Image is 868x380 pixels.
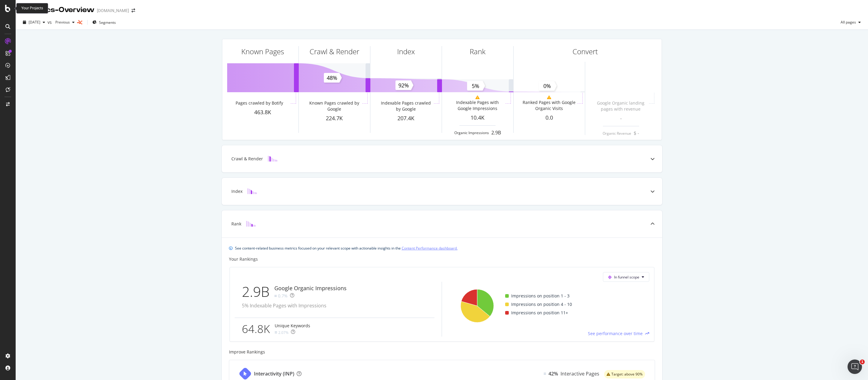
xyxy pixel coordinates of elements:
[229,245,655,251] div: info banner
[227,108,298,116] div: 463.8K
[29,20,40,25] span: 2025 Sep. 7th
[511,301,572,308] span: Impressions on position 4 - 10
[604,370,645,378] div: warning label
[544,373,546,375] img: Equal
[278,293,288,299] div: 0.7%
[231,221,241,227] div: Rank
[860,360,865,364] span: 1
[310,46,359,57] div: Crawl & Render
[548,370,558,377] div: 42%
[459,282,496,328] svg: A chart.
[838,20,856,25] span: All pages
[307,100,361,112] div: Known Pages crawled by Google
[442,114,513,122] div: 10.4K
[491,129,501,136] div: 2.9B
[235,245,458,251] div: See content-related business metrics focused on your relevant scope with actionable insights in the
[229,349,655,355] div: Improve Rankings
[53,17,77,27] button: Previous
[275,331,277,333] img: Equal
[242,321,275,337] div: 64.8K
[48,19,53,25] span: vs
[274,284,347,292] div: Google Organic Impressions
[278,330,289,335] div: 2.07%
[275,323,310,329] div: Unique Keywords
[848,360,862,374] iframe: Intercom live chat
[561,370,599,377] div: Interactive Pages
[242,282,274,302] div: 2.9B
[254,370,294,377] div: Interactivity (INP)
[454,130,489,135] div: Organic Impressions
[236,100,283,106] div: Pages crawled by Botify
[246,221,256,227] img: block-icon
[99,20,116,25] span: Segments
[588,331,649,337] a: See performance over time
[402,245,458,251] a: Content Performance dashboard.
[511,292,570,300] span: Impressions on position 1 - 3
[231,188,242,194] div: Index
[614,275,639,280] span: In funnel scope
[838,17,863,27] button: All pages
[299,115,370,122] div: 224.7K
[131,8,135,13] div: arrow-right-arrow-left
[511,309,568,316] span: Impressions on position 11+
[450,99,504,111] div: Indexable Pages with Google Impressions
[241,46,284,57] div: Known Pages
[231,156,263,162] div: Crawl & Render
[229,256,258,262] div: Your Rankings
[247,188,257,194] img: block-icon
[397,46,415,57] div: Index
[470,46,486,57] div: Rank
[588,331,643,337] span: See performance over time
[370,115,442,122] div: 207.4K
[379,100,433,112] div: Indexable Pages crawled by Google
[20,5,94,15] div: Analytics - Overview
[611,372,643,376] span: Target: above 90%
[97,8,129,14] div: [DOMAIN_NAME]
[268,156,277,162] img: block-icon
[603,272,649,282] button: In funnel scope
[274,295,277,297] img: Equal
[21,6,43,11] div: Your Projects
[53,20,70,25] span: Previous
[20,17,48,27] button: [DATE]
[90,17,118,27] button: Segments
[242,302,355,309] div: 5% Indexable Pages with Impressions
